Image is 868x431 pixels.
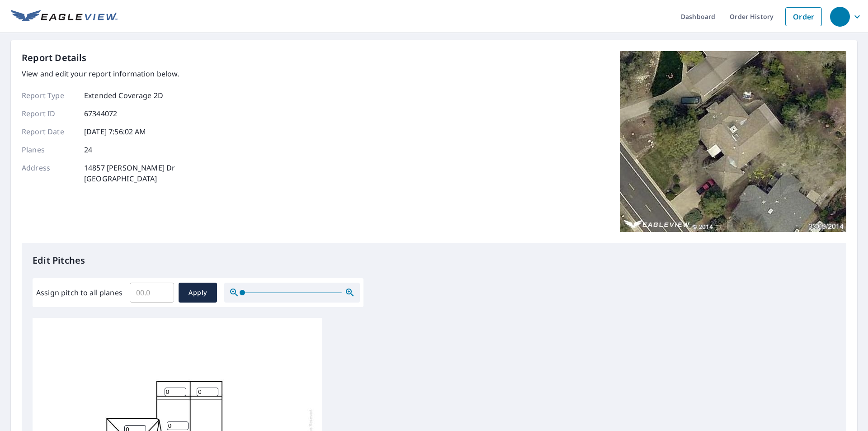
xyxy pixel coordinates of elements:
[84,144,92,155] p: 24
[22,90,76,101] p: Report Type
[84,162,175,184] p: 14857 [PERSON_NAME] Dr [GEOGRAPHIC_DATA]
[186,287,210,298] span: Apply
[22,68,179,79] p: View and edit your report information below.
[22,108,76,119] p: Report ID
[84,108,117,119] p: 67344072
[22,162,76,184] p: Address
[84,126,146,137] p: [DATE] 7:56:02 AM
[22,126,76,137] p: Report Date
[11,10,118,24] img: EV Logo
[33,254,835,267] p: Edit Pitches
[22,51,87,65] p: Report Details
[785,7,822,26] a: Order
[620,51,846,232] img: Top image
[130,280,174,305] input: 00.0
[22,144,76,155] p: Planes
[36,287,123,298] label: Assign pitch to all planes
[179,283,217,303] button: Apply
[84,90,163,101] p: Extended Coverage 2D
